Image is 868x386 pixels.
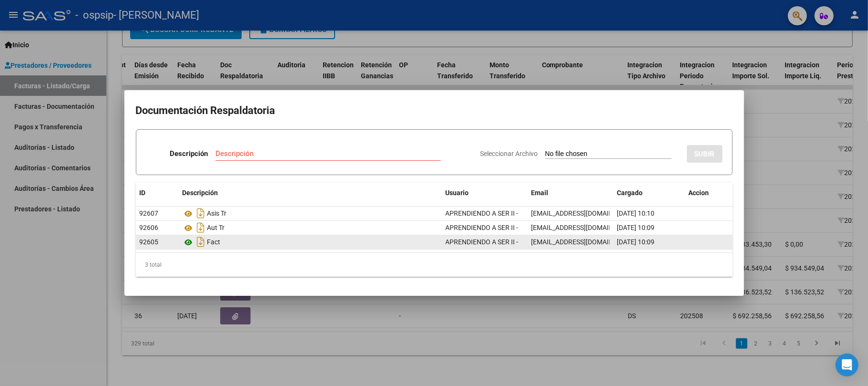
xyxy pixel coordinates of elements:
[136,102,733,120] h2: Documentación Respaldatoria
[617,189,643,197] span: Cargado
[687,145,723,163] button: SUBIR
[446,209,519,217] span: APRENDIENDO A SER II -
[195,220,207,235] i: Descargar documento
[446,224,519,231] span: APRENDIENDO A SER II -
[613,183,685,203] datatable-header-cell: Cargado
[183,206,438,221] div: Asis Tr
[528,183,613,203] datatable-header-cell: Email
[442,183,528,203] datatable-header-cell: Usuario
[140,189,146,197] span: ID
[617,238,655,246] span: [DATE] 10:09
[685,183,733,203] datatable-header-cell: Accion
[170,148,208,159] p: Descripción
[446,238,519,246] span: APRENDIENDO A SER II -
[136,183,179,203] datatable-header-cell: ID
[531,224,637,231] span: [EMAIL_ADDRESS][DOMAIN_NAME]
[195,234,207,250] i: Descargar documento
[195,206,207,221] i: Descargar documento
[694,150,715,158] span: SUBIR
[531,209,637,217] span: [EMAIL_ADDRESS][DOMAIN_NAME]
[183,234,438,250] div: Fact
[136,253,733,277] div: 3 total
[183,189,218,197] span: Descripción
[531,238,637,246] span: [EMAIL_ADDRESS][DOMAIN_NAME]
[617,224,655,231] span: [DATE] 10:09
[183,220,438,235] div: Aut Tr
[140,224,159,231] span: 92606
[446,189,469,197] span: Usuario
[531,189,549,197] span: Email
[617,209,655,217] span: [DATE] 10:10
[836,354,858,376] div: Open Intercom Messenger
[140,238,159,246] span: 92605
[140,209,159,217] span: 92607
[179,183,442,203] datatable-header-cell: Descripción
[480,150,538,157] span: Seleccionar Archivo
[689,189,709,197] span: Accion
